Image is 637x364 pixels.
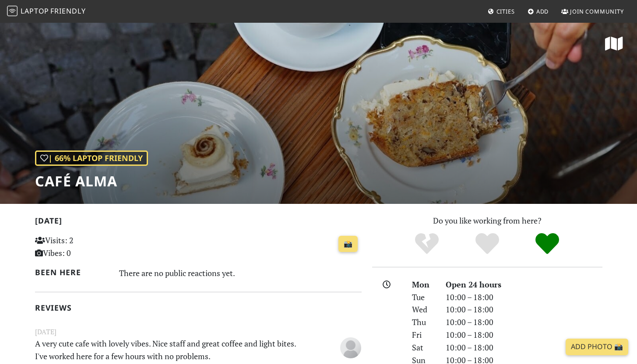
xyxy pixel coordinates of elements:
[397,232,457,256] div: No
[50,6,85,16] span: Friendly
[407,303,440,316] div: Wed
[119,266,362,280] div: There are no public reactions yet.
[524,3,553,19] a: Add
[440,329,608,341] div: 10:00 – 18:00
[566,339,628,355] a: Add Photo 📸
[484,3,518,19] a: Cities
[440,291,608,304] div: 10:00 – 18:00
[570,7,624,15] span: Join Community
[407,341,440,354] div: Sat
[340,342,361,352] span: Anonymous
[35,303,362,312] h2: Reviews
[338,236,358,252] a: 📸
[35,268,109,277] h2: Been here
[35,216,362,229] h2: [DATE]
[407,316,440,329] div: Thu
[517,232,577,256] div: Definitely!
[35,234,137,259] p: Visits: 2 Vibes: 0
[496,7,515,15] span: Cities
[440,278,608,291] div: Open 24 hours
[7,4,86,19] a: LaptopFriendly LaptopFriendly
[340,337,361,358] img: blank-535327c66bd565773addf3077783bbfce4b00ec00e9fd257753287c682c7fa38.png
[407,278,440,291] div: Mon
[21,6,49,16] span: Laptop
[536,7,549,15] span: Add
[440,316,608,329] div: 10:00 – 18:00
[457,232,517,256] div: Yes
[440,341,608,354] div: 10:00 – 18:00
[407,291,440,304] div: Tue
[407,329,440,341] div: Fri
[558,3,627,19] a: Join Community
[440,303,608,316] div: 10:00 – 18:00
[7,6,18,16] img: LaptopFriendly
[30,337,311,363] p: A very cute cafe with lovely vibes. Nice staff and great coffee and light bites. I've worked here...
[35,150,148,166] div: | 66% Laptop Friendly
[35,173,148,189] h1: Café Alma
[372,214,602,227] p: Do you like working from here?
[30,326,367,337] small: [DATE]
